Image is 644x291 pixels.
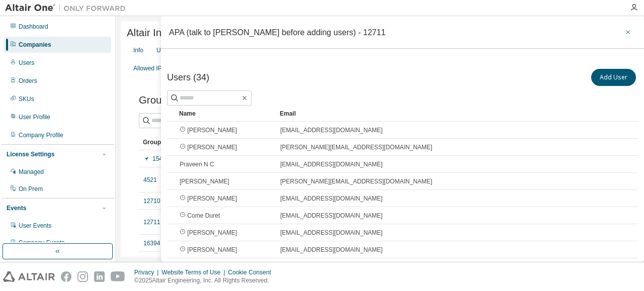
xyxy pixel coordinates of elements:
div: Users [156,46,172,54]
div: Email [280,106,608,122]
div: Privacy [134,268,162,276]
span: [EMAIL_ADDRESS][DOMAIN_NAME] [280,195,382,203]
a: 16394 [143,239,160,247]
img: instagram.svg [77,271,88,282]
img: Altair One [5,3,131,13]
span: [PERSON_NAME][EMAIL_ADDRESS][DOMAIN_NAME] [280,143,432,151]
div: Info [133,46,143,54]
span: [EMAIL_ADDRESS][DOMAIN_NAME] [280,229,382,237]
span: End date [180,195,187,202]
span: Groups (6) [139,94,188,106]
span: [EMAIL_ADDRESS][DOMAIN_NAME] [280,212,382,220]
img: facebook.svg [61,271,71,282]
div: APA (talk to [PERSON_NAME] before adding users) - 12711 [169,28,385,36]
div: User Profile [19,113,50,121]
div: Dashboard [19,23,48,31]
div: User Events [19,222,51,230]
span: End date [180,229,187,236]
a: 4521 [143,176,157,184]
div: Company Events [19,239,64,247]
span: Praveen N C [180,160,214,168]
div: Events [7,204,26,212]
span: [PERSON_NAME] [180,126,237,134]
span: End date [180,144,187,151]
img: youtube.svg [111,271,125,282]
span: Altair Internal APA Support - 22559 [127,27,285,39]
div: Managed [19,168,44,176]
span: End date [180,212,187,219]
div: Website Terms of Use [162,268,228,276]
span: [EMAIL_ADDRESS][DOMAIN_NAME] [280,246,382,254]
div: Group ID [143,134,235,150]
span: [PERSON_NAME] [180,177,229,185]
span: [PERSON_NAME][EMAIL_ADDRESS][DOMAIN_NAME] [280,177,432,185]
span: [PERSON_NAME] [180,246,237,254]
a: 12710 [143,197,160,205]
div: Company Profile [19,131,63,139]
span: End date [180,246,187,253]
div: Companies [19,41,51,49]
div: On Prem [19,185,43,193]
div: Name [179,106,272,122]
img: altair_logo.svg [3,271,55,282]
span: [EMAIL_ADDRESS][DOMAIN_NAME] [280,160,382,168]
a: 12711 [143,218,160,226]
div: SKUs [19,95,34,103]
a: 1548 [143,155,166,163]
span: [PERSON_NAME] [180,143,237,151]
span: [EMAIL_ADDRESS][DOMAIN_NAME] [280,126,382,134]
div: Allowed IP Addresses [133,64,192,72]
div: License Settings [7,150,54,158]
div: Users [19,59,34,67]
span: Come Duret [180,212,220,220]
a: 16763 [143,256,160,264]
p: © 2025 Altair Engineering, Inc. All Rights Reserved. [134,276,277,285]
button: Add User [591,69,636,86]
div: Cookie Consent [228,268,277,276]
div: Orders [19,77,37,85]
span: [PERSON_NAME] [180,195,237,203]
span: End date [180,127,187,134]
span: [PERSON_NAME] [180,229,237,237]
span: Users (34) [167,72,209,83]
img: linkedin.svg [94,271,105,282]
